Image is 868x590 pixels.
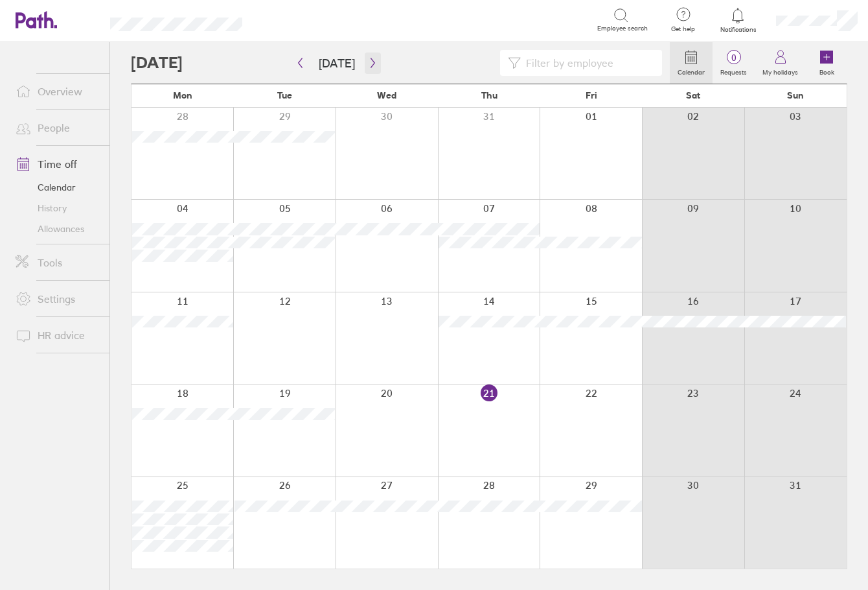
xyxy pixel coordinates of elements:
[686,90,700,100] span: Sat
[717,6,759,34] a: Notifications
[597,25,648,32] span: Employee search
[755,65,806,77] label: My holidays
[481,90,497,100] span: Thu
[670,42,713,84] a: Calendar
[308,53,365,74] button: [DATE]
[662,25,704,33] span: Get help
[173,90,192,100] span: Mon
[812,65,842,77] label: Book
[713,65,755,77] label: Requests
[5,250,109,276] a: Tools
[377,90,396,100] span: Wed
[5,151,109,177] a: Time off
[755,42,806,84] a: My holidays
[717,26,759,34] span: Notifications
[5,286,109,312] a: Settings
[5,115,109,141] a: People
[670,65,713,77] label: Calendar
[521,51,654,75] input: Filter by employee
[586,90,597,100] span: Fri
[806,42,847,84] a: Book
[713,42,755,84] a: 0Requests
[5,218,109,239] a: Allowances
[5,177,109,198] a: Calendar
[5,78,109,104] a: Overview
[713,53,755,63] span: 0
[277,90,292,100] span: Tue
[787,90,804,100] span: Sun
[5,322,109,348] a: HR advice
[5,198,109,218] a: History
[277,14,310,25] div: Search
